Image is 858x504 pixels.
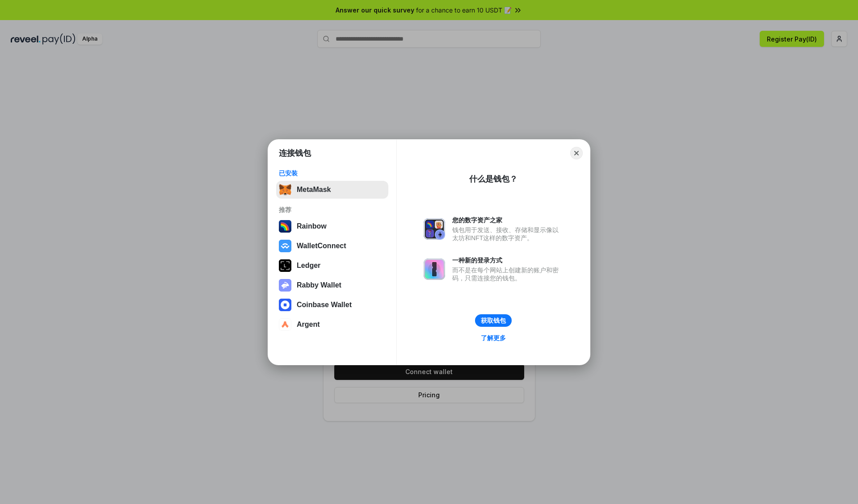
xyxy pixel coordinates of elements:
[481,317,506,325] div: 获取钱包
[279,183,291,196] img: svg+xml,%3Csvg%20fill%3D%22none%22%20height%3D%2233%22%20viewBox%3D%220%200%2035%2033%22%20width%...
[279,299,291,311] img: svg+xml,%3Csvg%20width%3D%2228%22%20height%3D%2228%22%20viewBox%3D%220%200%2028%2028%22%20fill%3D...
[297,301,352,309] div: Coinbase Wallet
[276,181,388,199] button: MetaMask
[297,186,331,194] div: MetaMask
[452,256,563,264] div: 一种新的登录方式
[475,314,512,327] button: 获取钱包
[475,332,511,344] a: 了解更多
[424,218,445,240] img: svg+xml,%3Csvg%20xmlns%3D%22http%3A%2F%2Fwww.w3.org%2F2000%2Fsvg%22%20fill%3D%22none%22%20viewBox...
[279,318,291,331] img: svg+xml,%3Csvg%20width%3D%2228%22%20height%3D%2228%22%20viewBox%3D%220%200%2028%2028%22%20fill%3D...
[279,206,386,214] div: 推荐
[424,258,445,280] img: svg+xml,%3Csvg%20xmlns%3D%22http%3A%2F%2Fwww.w3.org%2F2000%2Fsvg%22%20fill%3D%22none%22%20viewBox...
[452,266,563,282] div: 而不是在每个网站上创建新的账户和密码，只需连接您的钱包。
[297,321,320,329] div: Argent
[279,279,291,292] img: svg+xml,%3Csvg%20xmlns%3D%22http%3A%2F%2Fwww.w3.org%2F2000%2Fsvg%22%20fill%3D%22none%22%20viewBox...
[276,276,388,294] button: Rabby Wallet
[297,222,327,230] div: Rainbow
[279,240,291,252] img: svg+xml,%3Csvg%20width%3D%2228%22%20height%3D%2228%22%20viewBox%3D%220%200%2028%2028%22%20fill%3D...
[276,316,388,333] button: Argent
[276,257,388,275] button: Ledger
[297,262,320,270] div: Ledger
[276,237,388,255] button: WalletConnect
[297,281,341,289] div: Rabby Wallet
[452,226,563,242] div: 钱包用于发送、接收、存储和显示像以太坊和NFT这样的数字资产。
[297,242,346,250] div: WalletConnect
[469,174,517,184] div: 什么是钱包？
[279,169,386,177] div: 已安装
[452,216,563,224] div: 您的数字资产之家
[279,148,311,158] h1: 连接钱包
[276,217,388,235] button: Rainbow
[279,259,291,272] img: svg+xml,%3Csvg%20xmlns%3D%22http%3A%2F%2Fwww.w3.org%2F2000%2Fsvg%22%20width%3D%2228%22%20height%3...
[481,334,506,342] div: 了解更多
[570,147,583,159] button: Close
[276,296,388,314] button: Coinbase Wallet
[279,220,291,233] img: svg+xml,%3Csvg%20width%3D%22120%22%20height%3D%22120%22%20viewBox%3D%220%200%20120%20120%22%20fil...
